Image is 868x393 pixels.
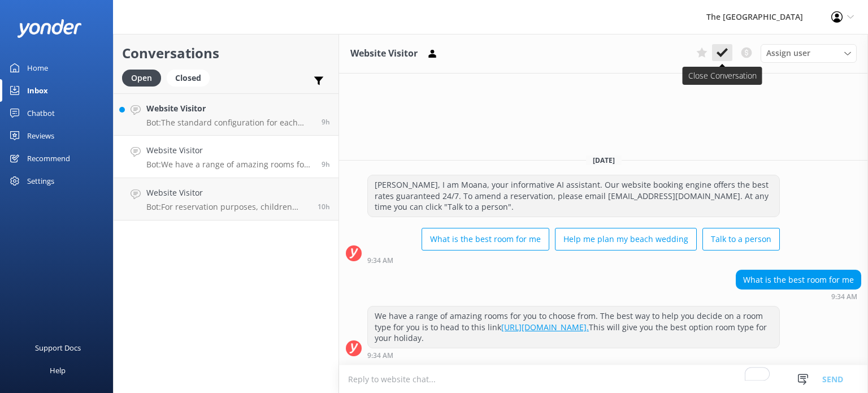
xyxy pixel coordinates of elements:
strong: 9:34 AM [367,352,393,359]
button: Help me plan my beach wedding [555,228,697,251]
div: [PERSON_NAME], I am Moana, your informative AI assistant. Our website booking engine offers the b... [368,175,779,217]
div: Sep 26 2025 03:34pm (UTC -10:00) Pacific/Honolulu [367,351,780,359]
h4: Website Visitor [146,187,309,199]
h2: Conversations [122,42,330,64]
button: What is the best room for me [422,228,549,251]
button: Talk to a person [702,228,780,251]
span: Assign user [766,47,810,59]
img: yonder-white-logo.png [17,19,82,38]
div: Inbox [27,79,48,102]
span: [DATE] [586,156,622,165]
div: Settings [27,170,54,192]
div: We have a range of amazing rooms for you to choose from. The best way to help you decide on a roo... [368,306,779,348]
h3: Website Visitor [350,46,418,61]
span: Sep 26 2025 02:04pm (UTC -10:00) Pacific/Honolulu [318,202,330,211]
div: Home [27,57,48,79]
div: Recommend [27,147,70,170]
div: Chatbot [27,102,55,124]
a: Website VisitorBot:For reservation purposes, children aged [DEMOGRAPHIC_DATA] years and younger a... [114,178,338,221]
div: Support Docs [35,336,81,359]
div: Help [50,359,66,382]
strong: 9:34 AM [367,257,393,264]
h4: Website Visitor [146,144,313,157]
div: Sep 26 2025 03:34pm (UTC -10:00) Pacific/Honolulu [736,292,861,300]
a: Website VisitorBot:The standard configuration for each bedroom in a 3-Bedroom Beachside or Beachf... [114,93,338,136]
div: Closed [167,70,210,87]
div: Sep 26 2025 03:34pm (UTC -10:00) Pacific/Honolulu [367,256,780,264]
a: Closed [167,71,215,84]
a: [URL][DOMAIN_NAME]. [501,322,589,332]
p: Bot: The standard configuration for each bedroom in a 3-Bedroom Beachside or Beachfront Interconn... [146,118,313,128]
p: Bot: For reservation purposes, children aged [DEMOGRAPHIC_DATA] years and younger are classified ... [146,202,309,212]
p: Bot: We have a range of amazing rooms for you to choose from. The best way to help you decide on ... [146,159,313,170]
div: Assign User [761,44,857,62]
strong: 9:34 AM [831,293,857,300]
span: Sep 26 2025 03:46pm (UTC -10:00) Pacific/Honolulu [322,117,330,127]
h4: Website Visitor [146,102,313,115]
a: Open [122,71,167,84]
a: Website VisitorBot:We have a range of amazing rooms for you to choose from. The best way to help ... [114,136,338,178]
div: Open [122,70,161,87]
div: Reviews [27,124,54,147]
span: Sep 26 2025 03:34pm (UTC -10:00) Pacific/Honolulu [322,159,330,169]
textarea: To enrich screen reader interactions, please activate Accessibility in Grammarly extension settings [339,365,868,393]
div: What is the best room for me [736,270,861,290]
